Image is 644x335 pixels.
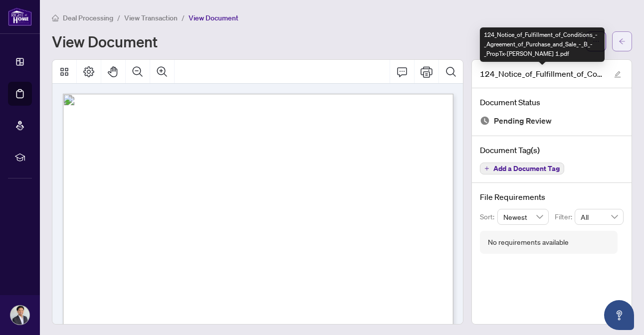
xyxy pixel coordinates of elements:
[488,237,569,248] div: No requirements available
[480,144,624,156] h4: Document Tag(s)
[619,38,626,45] span: arrow-left
[604,300,634,330] button: Open asap
[480,191,624,203] h4: File Requirements
[189,13,238,22] span: View Document
[480,116,490,126] img: Document Status
[614,71,621,78] span: edit
[124,13,178,22] span: View Transaction
[493,165,560,172] span: Add a Document Tag
[494,114,552,128] span: Pending Review
[480,68,605,80] span: 124_Notice_of_Fulfillment_of_Conditions_-_Agreement_of_Purchase_and_Sale_-_B_-_PropTx-[PERSON_NAM...
[8,7,32,26] img: logo
[555,211,575,222] p: Filter:
[480,211,497,222] p: Sort:
[484,166,489,171] span: plus
[182,12,185,23] li: /
[10,306,29,325] img: Profile Icon
[480,163,564,174] button: Add a Document Tag
[52,33,158,49] h1: View Document
[117,12,120,23] li: /
[52,14,59,21] span: home
[480,27,605,62] div: 124_Notice_of_Fulfillment_of_Conditions_-_Agreement_of_Purchase_and_Sale_-_B_-_PropTx-[PERSON_NAM...
[480,96,624,108] h4: Document Status
[63,13,113,22] span: Deal Processing
[503,209,543,224] span: Newest
[581,209,618,224] span: All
